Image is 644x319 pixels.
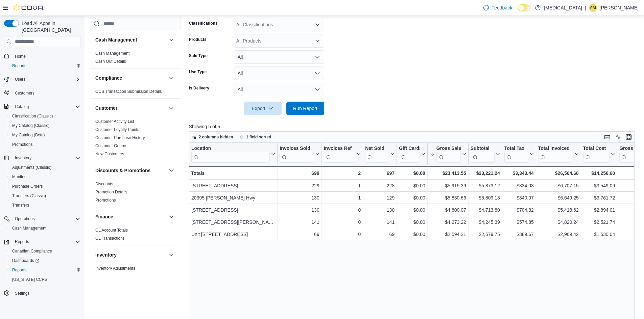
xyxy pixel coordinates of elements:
[9,275,80,284] span: Washington CCRS
[95,228,128,233] span: GL Account Totals
[399,206,425,214] div: $0.00
[365,145,395,163] button: Net Sold
[95,143,126,149] span: Customer Queue
[12,113,53,119] span: Classification (Classic)
[244,102,282,115] button: Export
[167,74,175,82] button: Compliance
[199,134,233,140] span: 2 columns hidden
[90,49,181,68] div: Cash Management
[9,182,80,190] span: Purchase Orders
[7,140,83,149] button: Promotions
[504,145,534,163] button: Total Tax
[9,224,80,232] span: Cash Management
[1,51,83,61] button: Home
[471,145,500,163] button: Subtotal
[95,151,124,157] span: New Customers
[1,214,83,223] button: Operations
[95,51,129,56] a: Cash Management
[430,169,466,177] div: $23,413.55
[95,75,166,81] button: Compliance
[12,289,80,297] span: Settings
[365,206,395,214] div: 130
[590,4,596,12] span: AM
[12,174,29,180] span: Manifests
[399,145,420,152] div: Gift Cards
[9,62,80,70] span: Reports
[191,169,275,177] div: Totals
[95,181,113,187] span: Discounts
[95,127,139,132] span: Customer Loyalty Points
[234,83,324,96] button: All
[625,133,633,141] button: Enter fullscreen
[280,182,319,190] div: 229
[167,104,175,112] button: Customer
[90,180,181,207] div: Discounts & Promotions
[95,89,162,94] a: OCS Transaction Submission Details
[189,53,208,58] label: Sale Type
[9,122,52,130] a: My Catalog (Classic)
[436,145,461,163] div: Gross Sales
[95,152,124,156] a: New Customers
[7,111,83,121] button: Classification (Classic)
[324,230,360,238] div: 0
[538,218,579,226] div: $4,820.24
[504,194,534,202] div: $840.07
[7,201,83,210] button: Transfers
[7,121,83,130] button: My Catalog (Classic)
[430,230,466,238] div: $2,594.21
[399,169,425,177] div: $0.00
[95,197,116,203] span: Promotions
[324,169,360,177] div: 2
[399,182,425,190] div: $0.00
[189,37,207,42] label: Products
[430,206,466,214] div: $4,800.07
[7,223,83,233] button: Cash Management
[15,104,29,109] span: Catalog
[286,102,324,115] button: Run Report
[9,201,32,209] a: Transfers
[315,22,320,27] button: Open list of options
[7,61,83,71] button: Reports
[12,123,50,128] span: My Catalog (Classic)
[471,230,500,238] div: $2,579.75
[15,77,25,82] span: Users
[191,145,270,152] div: Location
[95,89,162,94] span: OCS Transaction Submission Details
[324,145,360,163] button: Invoices Ref
[9,131,48,139] a: My Catalog (Beta)
[9,257,80,265] span: Dashboards
[603,133,611,141] button: Keyboard shortcuts
[12,203,29,208] span: Transfers
[189,133,236,141] button: 2 columns hidden
[248,102,278,115] span: Export
[167,36,175,44] button: Cash Management
[9,182,46,190] a: Purchase Orders
[15,155,31,161] span: Inventory
[7,265,83,275] button: Reports
[504,230,534,238] div: $389.67
[9,122,80,130] span: My Catalog (Classic)
[95,119,134,124] span: Customer Activity List
[471,182,500,190] div: $5,873.12
[365,182,395,190] div: 228
[191,194,275,202] div: 20395 [PERSON_NAME] Hwy
[90,87,181,98] div: Compliance
[19,20,80,33] span: Load All Apps in [GEOGRAPHIC_DATA]
[167,251,175,259] button: Inventory
[399,218,425,226] div: $0.00
[471,206,500,214] div: $4,713.80
[471,169,500,177] div: $23,221.24
[12,75,28,83] button: Users
[167,166,175,175] button: Discounts & Promotions
[95,213,166,220] button: Finance
[1,153,83,163] button: Inventory
[12,289,32,297] a: Settings
[538,169,579,177] div: $26,564.68
[399,230,425,238] div: $0.00
[7,182,83,191] button: Purchase Orders
[9,112,56,120] a: Classification (Classic)
[471,145,495,163] div: Subtotal
[167,213,175,221] button: Finance
[365,145,389,163] div: Net Sold
[12,75,80,83] span: Users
